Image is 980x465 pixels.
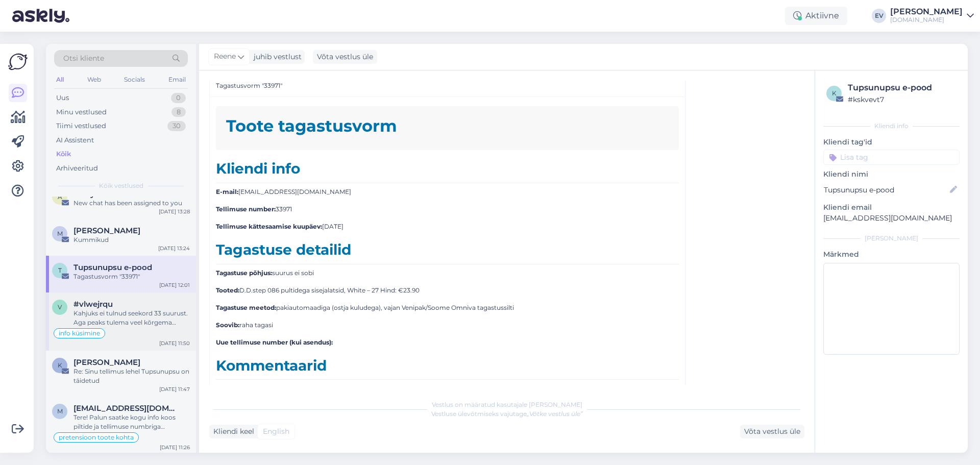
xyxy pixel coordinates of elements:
p: 33971 [216,205,679,214]
span: v [58,303,62,311]
span: Vestluse ülevõtmiseks vajutage [431,410,583,418]
div: [DATE] 11:26 [160,444,190,451]
p: Kliendi tag'id [823,137,960,148]
h3: Kliendi info [216,160,679,183]
strong: Tellimuse number: [216,205,276,213]
p: pakiautomaadiga (ostja kuludega), vajan Venipak/Soome Omniva tagastussilti [216,303,679,312]
span: Maarja-Liisa Koitsalu [73,226,140,235]
p: [EMAIL_ADDRESS][DOMAIN_NAME] [823,213,960,224]
span: #vlwejrqu [73,300,113,309]
div: [DATE] 11:50 [159,339,190,347]
span: mlkoitsalu@gmail.com [73,404,180,413]
div: Re: Sinu tellimus lehel Tupsunupsu on täidetud [73,367,190,385]
div: Kliendi keel [209,426,254,437]
p: [EMAIL_ADDRESS][DOMAIN_NAME] [216,187,679,197]
div: Uus [56,93,69,103]
div: Tiimi vestlused [56,121,106,131]
span: k [832,89,837,97]
div: Kummikud [73,235,190,244]
span: K [58,361,62,369]
strong: E-mail: [216,188,238,195]
img: Askly Logo [8,52,28,71]
p: Kliendi email [823,202,960,213]
p: suurus ei sobi [216,268,679,278]
span: m [57,407,63,415]
div: Kliendi info [823,121,960,131]
i: „Võtke vestlus üle” [527,410,583,418]
div: [PERSON_NAME] [823,234,960,243]
div: All [54,73,66,86]
span: Otsi kliente [63,53,104,64]
div: Võta vestlus üle [313,50,377,64]
div: [DATE] 13:24 [158,244,190,252]
div: 0 [171,93,186,103]
strong: Uue tellimuse number (kui asendus): [216,338,333,346]
span: English [263,426,289,437]
div: Aktiivne [785,7,847,25]
p: raha tagasi [216,321,679,330]
div: Minu vestlused [56,107,107,117]
div: Email [166,73,188,86]
div: juhib vestlust [250,52,302,62]
div: Võta vestlus üle [740,425,804,438]
div: 30 [167,121,186,131]
strong: Soovib: [216,321,239,329]
input: Lisa nimi [824,184,948,195]
span: pretensioon toote kohta [59,434,134,440]
div: [DATE] 13:28 [159,208,190,215]
div: Tupsunupsu e-pood [848,82,957,94]
div: [DOMAIN_NAME] [890,16,963,24]
h2: Toote tagastusvorm [226,116,669,136]
p: D.D.step 086 pultidega sisejalatsid, White – 27 Hind: €23.90 [216,286,679,295]
p: Märkmed [823,249,960,260]
span: Tagastusvorm "33971" [216,81,282,90]
span: Reene [214,51,236,62]
span: Vestlus on määratud kasutajale [PERSON_NAME] [432,401,582,408]
span: T [58,266,62,274]
input: Lisa tag [823,150,960,165]
div: Tagastusvorm "33971" [73,272,190,281]
strong: Tooted: [216,286,239,294]
div: [DATE] 12:01 [159,281,190,289]
strong: Tellimuse kättesaamise kuupäev: [216,223,322,230]
div: 8 [171,107,186,117]
span: Kõik vestlused [99,181,143,190]
div: EV [872,9,886,23]
h3: Tagastuse detailid [216,241,679,264]
div: [DATE] 11:47 [159,385,190,393]
div: [PERSON_NAME] [890,8,963,16]
a: [PERSON_NAME][DOMAIN_NAME] [890,8,974,24]
div: New chat has been assigned to you [73,199,190,208]
span: A [58,193,62,201]
strong: Tagastuse põhjus: [216,269,272,277]
div: Web [85,73,103,86]
span: Tupsunupsu e-pood [73,263,152,272]
p: [DATE] [216,222,679,231]
strong: Tagastuse meetod: [216,304,276,311]
div: Tere! Palun saatke kogu info koos piltide ja tellimuse numbriga [EMAIL_ADDRESS][DOMAIN_NAME] [73,413,190,431]
h3: Kommentaarid [216,357,679,380]
span: M [57,230,63,237]
div: Kahjuks ei tulnud seekord 33 suurust. Aga peaks tulema veel kõrgema säärega mudelit selles suurus... [73,309,190,327]
div: Arhiveeritud [56,163,98,174]
div: AI Assistent [56,135,94,145]
div: Socials [122,73,147,86]
span: info küsimine [59,330,100,336]
p: Kliendi nimi [823,169,960,180]
div: Kõik [56,149,71,159]
span: Kati Valvik [73,358,140,367]
div: # kskvevt7 [848,94,957,105]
